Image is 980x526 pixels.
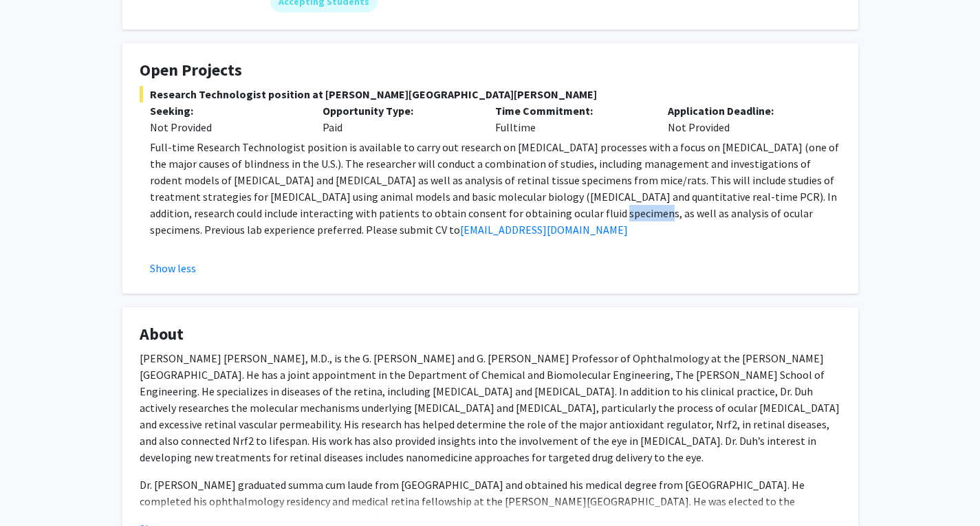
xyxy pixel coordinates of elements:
[495,102,647,119] p: Time Commitment:
[140,325,841,344] h4: About
[668,102,820,119] p: Application Deadline:
[150,260,196,276] button: Show less
[323,102,475,119] p: Opportunity Type:
[460,223,628,237] a: [EMAIL_ADDRESS][DOMAIN_NAME]
[10,464,58,516] iframe: Chat
[140,476,841,526] p: Dr. [PERSON_NAME] graduated summa cum laude from [GEOGRAPHIC_DATA] and obtained his medical degre...
[140,61,841,80] h4: Open Projects
[150,102,302,119] p: Seeking:
[657,102,830,135] div: Not Provided
[312,102,485,135] div: Paid
[140,86,841,102] span: Research Technologist position at [PERSON_NAME][GEOGRAPHIC_DATA][PERSON_NAME]
[150,139,841,238] p: Full-time Research Technologist position is available to carry out research on [MEDICAL_DATA] pro...
[485,102,657,135] div: Fulltime
[150,119,302,135] div: Not Provided
[140,350,841,465] p: [PERSON_NAME] [PERSON_NAME], M.D., is the G. [PERSON_NAME] and G. [PERSON_NAME] Professor of Opht...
